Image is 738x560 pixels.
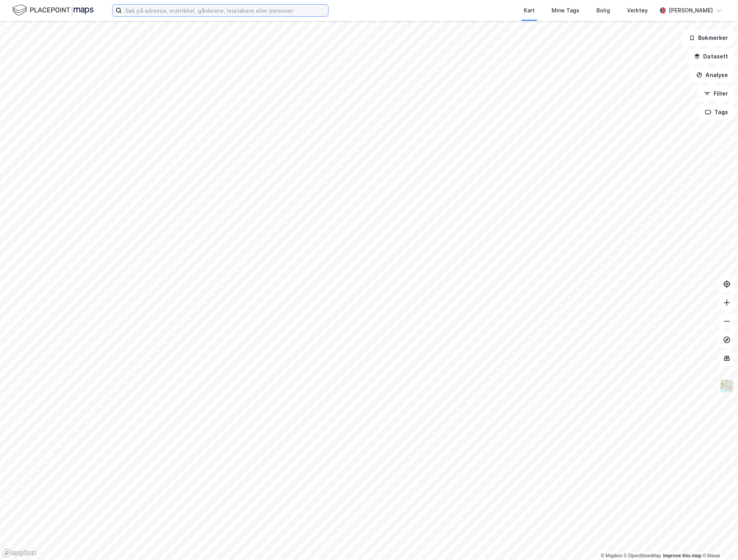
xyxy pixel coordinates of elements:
[552,6,580,15] div: Mine Tags
[524,6,535,15] div: Kart
[597,6,610,15] div: Bolig
[699,523,738,560] iframe: Chat Widget
[669,6,713,15] div: [PERSON_NAME]
[12,3,94,17] img: logo.f888ab2527a4732fd821a326f86c7f29.svg
[122,5,328,16] input: Søk på adresse, matrikkel, gårdeiere, leietakere eller personer
[699,523,738,560] div: Kontrollprogram for chat
[627,6,648,15] div: Verktøy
